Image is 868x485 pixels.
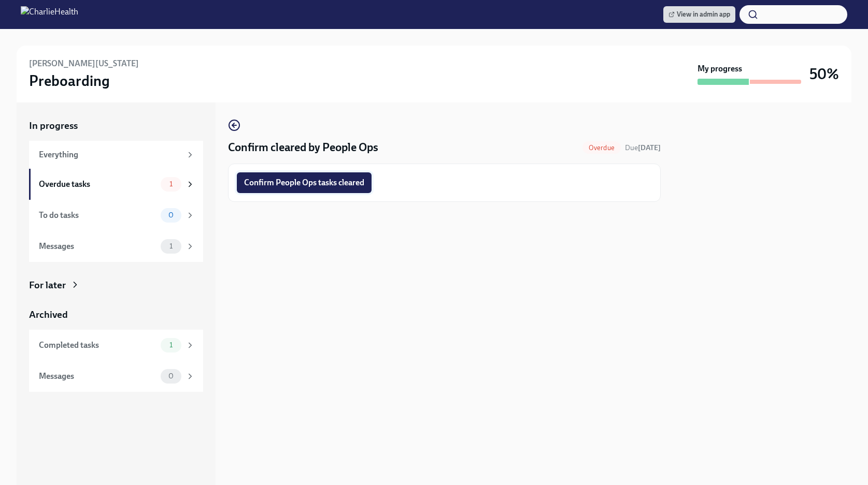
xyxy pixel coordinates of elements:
[668,9,730,20] span: View in admin app
[29,71,110,90] h3: Preboarding
[29,278,203,292] a: For later
[698,63,742,75] strong: My progress
[625,143,661,153] span: September 10th, 2025 09:00
[29,231,203,262] a: Messages1
[39,179,156,190] div: Overdue tasks
[29,119,203,133] a: In progress
[29,330,203,361] a: Completed tasks1
[582,144,621,152] span: Overdue
[29,361,203,392] a: Messages0
[39,340,156,351] div: Completed tasks
[163,242,179,250] span: 1
[228,140,378,155] h4: Confirm cleared by People Ops
[163,341,179,349] span: 1
[21,6,78,23] img: CharlieHealth
[29,58,139,69] h6: [PERSON_NAME][US_STATE]
[29,141,203,169] a: Everything
[39,371,156,382] div: Messages
[663,6,735,23] a: View in admin app
[162,211,180,219] span: 0
[39,210,156,221] div: To do tasks
[39,149,181,160] div: Everything
[29,200,203,231] a: To do tasks0
[237,172,372,193] button: Confirm People Ops tasks cleared
[163,180,179,188] span: 1
[29,308,203,321] a: Archived
[29,278,66,292] div: For later
[29,169,203,200] a: Overdue tasks1
[809,65,839,83] h3: 50%
[162,372,180,380] span: 0
[625,143,661,152] span: Due
[638,143,661,152] strong: [DATE]
[39,241,156,252] div: Messages
[244,178,364,188] span: Confirm People Ops tasks cleared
